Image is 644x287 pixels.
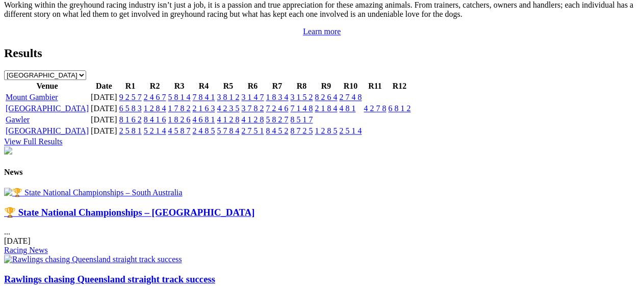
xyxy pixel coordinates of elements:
a: 3 1 5 2 [291,93,313,101]
a: 2 1 8 4 [315,104,338,113]
a: 1 8 3 4 [266,93,289,101]
td: [DATE] [90,115,118,125]
a: [GEOGRAPHIC_DATA] [6,126,89,135]
a: 5 8 1 4 [168,93,191,101]
a: 1 2 8 5 [315,126,338,135]
h2: Results [4,46,640,60]
img: 🏆 State National Championships – South Australia [4,188,183,197]
a: 8 2 6 4 [315,93,338,101]
a: 6 8 1 2 [389,104,411,113]
a: 4 8 1 [340,104,356,113]
a: 4 5 8 7 [168,126,191,135]
a: 8 7 2 5 [291,126,313,135]
th: R9 [315,81,338,91]
a: [GEOGRAPHIC_DATA] [6,104,89,113]
th: R6 [241,81,265,91]
a: 8 4 5 2 [266,126,289,135]
a: 2 5 1 4 [340,126,362,135]
a: 9 2 5 7 [119,93,142,101]
a: 1 2 8 4 [144,104,166,113]
a: 2 7 4 8 [340,93,362,101]
div: ... [4,207,640,255]
a: 5 8 2 7 [266,115,289,124]
td: [DATE] [90,126,118,136]
a: 2 7 5 1 [242,126,264,135]
a: 5 7 8 4 [217,126,240,135]
a: Learn more [303,27,341,36]
th: R1 [119,81,142,91]
img: Rawlings chasing Queensland straight track success [4,255,182,264]
a: 2 4 6 7 [144,93,166,101]
a: 🏆 State National Championships – [GEOGRAPHIC_DATA] [4,207,255,218]
th: R7 [266,81,289,91]
a: 2 1 6 3 [193,104,215,113]
a: Racing News [4,246,48,254]
a: Rawlings chasing Queensland straight track success [4,274,215,284]
a: 8 1 6 2 [119,115,142,124]
a: 7 8 4 1 [193,93,215,101]
th: Date [90,81,118,91]
a: 4 6 8 1 [193,115,215,124]
a: 4 1 2 8 [242,115,264,124]
a: 5 2 1 4 [144,126,166,135]
a: 4 1 2 8 [217,115,240,124]
a: 7 2 4 6 [266,104,289,113]
a: 4 2 7 8 [364,104,387,113]
th: R8 [290,81,314,91]
a: 1 8 2 6 [168,115,191,124]
p: Working within the greyhound racing industry isn’t just a job, it is a passion and true appreciat... [4,1,640,19]
a: 8 5 1 7 [291,115,313,124]
a: 2 4 8 5 [193,126,215,135]
a: 4 2 3 5 [217,104,240,113]
a: 3 8 1 2 [217,93,240,101]
th: R4 [192,81,216,91]
a: Gawler [6,115,30,124]
td: [DATE] [90,92,118,102]
a: 8 4 1 6 [144,115,166,124]
a: Mount Gambier [6,93,58,101]
th: R11 [364,81,387,91]
a: 1 7 8 2 [168,104,191,113]
th: R5 [217,81,240,91]
img: chasers_homepage.jpg [4,146,12,154]
a: 3 7 8 2 [242,104,264,113]
h4: News [4,168,640,177]
th: Venue [5,81,89,91]
a: 3 1 4 7 [242,93,264,101]
a: View Full Results [4,137,63,146]
th: R12 [388,81,411,91]
span: [DATE] [4,237,31,245]
a: 2 5 8 1 [119,126,142,135]
a: 7 1 4 8 [291,104,313,113]
th: R3 [168,81,191,91]
th: R10 [339,81,363,91]
td: [DATE] [90,103,118,114]
a: 6 5 8 3 [119,104,142,113]
th: R2 [143,81,167,91]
